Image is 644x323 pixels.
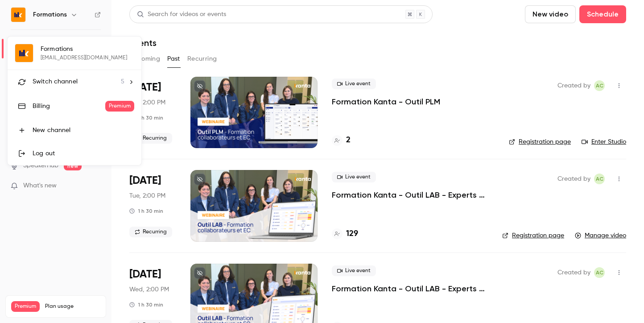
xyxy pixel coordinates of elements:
[33,126,134,135] div: New channel
[33,77,78,87] span: Switch channel
[33,102,105,111] div: Billing
[105,101,134,112] span: Premium
[121,77,124,87] span: 5
[33,149,134,158] div: Log out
